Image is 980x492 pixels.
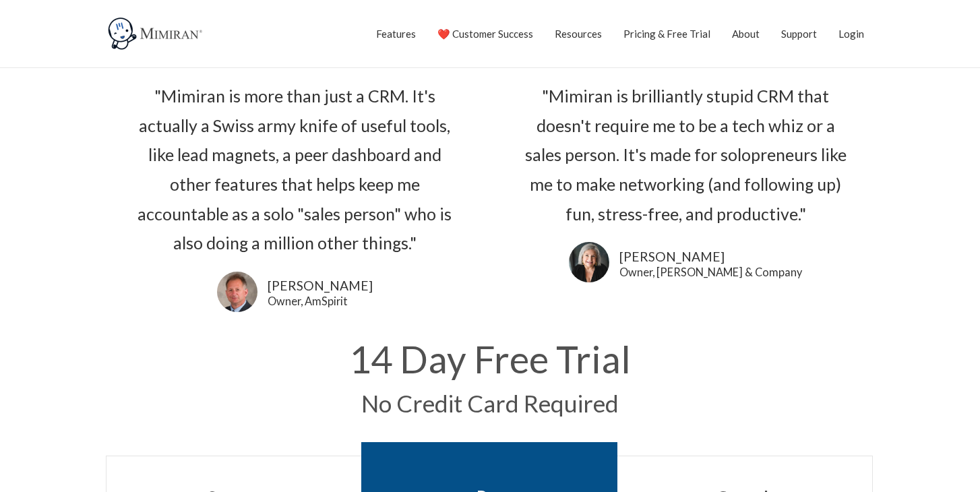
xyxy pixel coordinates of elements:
a: About [732,17,760,51]
a: Owner, [PERSON_NAME] & Company [619,267,802,278]
a: Support [781,17,817,51]
img: Lori Karpman uses Mimiran CRM to grow her business [569,242,609,282]
a: Pricing & Free Trial [623,17,710,51]
a: Resources [555,17,602,51]
div: "Mimiran is brilliantly stupid CRM that doesn't require me to be a tech whiz or a sales person. I... [517,82,854,228]
h2: No Credit Card Required [126,392,854,415]
img: Frank Agin [217,272,257,312]
a: Features [376,17,416,51]
h1: 14 Day Free Trial [126,340,854,378]
a: Owner, AmSpirit [268,296,373,307]
a: Login [838,17,864,51]
div: "Mimiran is more than just a CRM. It's actually a Swiss army knife of useful tools, like lead mag... [126,82,463,258]
img: Mimiran CRM [106,17,207,51]
a: ❤️ Customer Success [437,17,533,51]
a: [PERSON_NAME] [619,247,802,267]
a: [PERSON_NAME] [268,276,373,296]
